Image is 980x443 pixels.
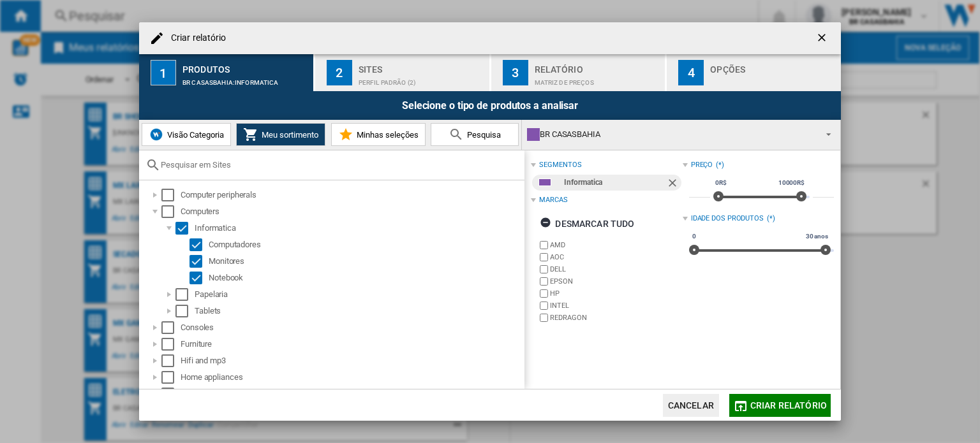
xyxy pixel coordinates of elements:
[164,130,224,140] span: Visão Categoria
[564,175,665,191] div: Informatica
[161,160,518,170] input: Pesquisar em Sites
[539,195,567,205] div: Marcas
[165,32,226,45] h4: Criar relatório
[491,54,667,91] button: 3 Relatório Matriz de preços
[142,123,231,146] button: Visão Categoria
[663,394,719,417] button: Cancelar
[666,177,681,192] ng-md-icon: Remover
[540,241,548,249] input: brand.name
[815,31,831,47] ng-md-icon: getI18NText('BUTTONS.CLOSE_DIALOG')
[181,205,523,218] div: Computers
[540,265,548,273] input: brand.name
[710,59,836,73] div: Opções
[181,371,523,384] div: Home appliances
[161,338,181,351] md-checkbox: Select
[535,73,660,86] div: Matriz de preços
[139,91,841,120] div: Selecione o tipo de produtos a analisar
[315,54,491,91] button: 2 Sites Perfil padrão (2)
[464,130,501,140] span: Pesquisa
[331,123,426,146] button: Minhas seleções
[195,222,523,235] div: Informatica
[539,160,581,170] div: segmentos
[161,388,181,400] md-checkbox: Select
[182,59,308,73] div: Produtos
[359,73,484,86] div: Perfil padrão (2)
[550,240,682,250] label: AMD
[667,54,841,91] button: 4 Opções
[550,289,682,298] label: HP
[750,400,827,410] span: Criar relatório
[540,289,548,298] input: brand.name
[209,238,523,251] div: Computadores
[776,178,806,188] span: 10000R$
[175,222,195,235] md-checkbox: Select
[713,178,729,188] span: 0R$
[550,277,682,286] label: EPSON
[189,238,209,251] md-checkbox: Select
[149,127,164,142] img: wiser-icon-blue.png
[161,371,181,384] md-checkbox: Select
[175,305,195,317] md-checkbox: Select
[540,277,548,286] input: brand.name
[503,60,528,85] div: 3
[691,160,713,170] div: Preço
[181,354,523,367] div: Hifi and mp3
[540,212,634,235] div: Desmarcar tudo
[181,321,523,334] div: Consoles
[691,214,764,224] div: Idade dos produtos
[181,388,523,400] div: Small appliances
[535,59,660,73] div: Relatório
[804,231,830,242] span: 30 anos
[359,59,484,73] div: Sites
[209,272,523,284] div: Notebook
[181,338,523,351] div: Furniture
[161,321,181,334] md-checkbox: Select
[209,255,523,268] div: Monitores
[678,60,704,85] div: 4
[729,394,831,417] button: Criar relatório
[182,73,308,86] div: BR CASASBAHIA:Informatica
[161,354,181,367] md-checkbox: Select
[353,130,419,140] span: Minhas seleções
[690,231,698,242] span: 0
[181,189,523,201] div: Computer peripherals
[195,305,523,317] div: Tablets
[189,255,209,268] md-checkbox: Select
[258,130,318,140] span: Meu sortimento
[550,313,682,323] label: REDRAGON
[161,205,181,218] md-checkbox: Select
[550,252,682,262] label: AOC
[195,288,523,301] div: Papelaria
[540,301,548,310] input: brand.name
[540,314,548,322] input: brand.name
[536,212,638,235] button: Desmarcar tudo
[151,60,176,85] div: 1
[327,60,352,85] div: 2
[550,265,682,274] label: DELL
[550,301,682,310] label: INTEL
[161,189,181,201] md-checkbox: Select
[175,288,195,301] md-checkbox: Select
[189,272,209,284] md-checkbox: Select
[236,123,325,146] button: Meu sortimento
[810,25,836,51] button: getI18NText('BUTTONS.CLOSE_DIALOG')
[139,54,315,91] button: 1 Produtos BR CASASBAHIA:Informatica
[431,123,519,146] button: Pesquisa
[540,253,548,261] input: brand.name
[527,126,815,143] div: BR CASASBAHIA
